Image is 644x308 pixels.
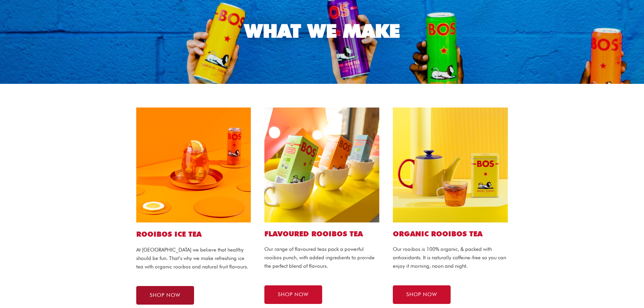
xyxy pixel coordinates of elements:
[264,229,379,238] h2: Flavoured ROOIBOS TEA
[278,292,309,297] span: SHOP NOW
[406,292,437,297] span: SHOP NOW
[150,293,181,298] span: SHOP NOW
[264,245,379,270] p: Our range of flavoured teas pack a powerful rooibos punch, with added ingredients to provide the ...
[264,285,322,304] a: SHOP NOW
[136,286,194,305] a: SHOP NOW
[136,246,251,271] p: At [GEOGRAPHIC_DATA] we believe that healthy should be fun. That’s why we make refreshing ice tea...
[136,229,251,239] h1: ROOIBOS ICE TEA
[393,285,451,304] a: SHOP NOW
[393,229,508,238] h2: Organic ROOIBOS TEA
[244,22,400,40] div: WHAT WE MAKE
[393,245,508,270] p: Our rooibos is 100% organic, & packed with antioxidants. It is naturally caffeine-free so you can...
